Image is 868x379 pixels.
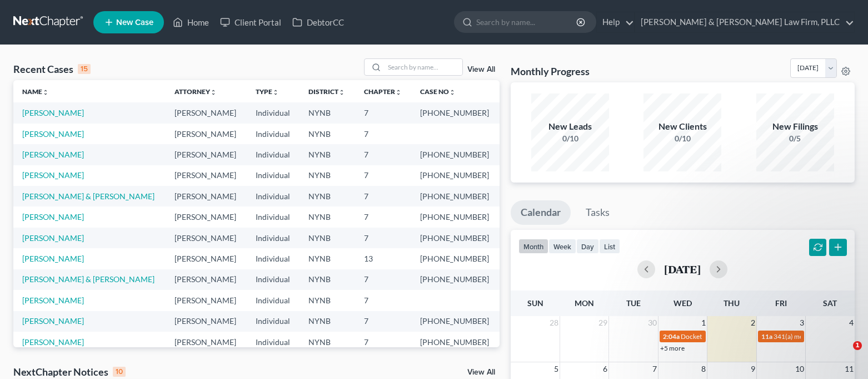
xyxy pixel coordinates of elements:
[300,124,355,144] td: NYNB
[411,165,500,186] td: [PHONE_NUMBER]
[511,200,571,225] a: Calendar
[681,332,839,341] span: Docket Text: for [PERSON_NAME] & [PERSON_NAME]
[635,12,854,32] a: [PERSON_NAME] & [PERSON_NAME] Law Firm, PLLC
[210,89,217,96] i: unfold_more
[411,102,500,123] td: [PHONE_NUMBER]
[626,298,641,308] span: Tue
[848,316,855,329] span: 4
[548,316,560,329] span: 28
[247,186,300,206] td: Individual
[355,186,412,206] td: 7
[597,316,608,329] span: 29
[467,368,495,376] a: View All
[22,212,84,222] a: [PERSON_NAME]
[22,170,84,180] a: [PERSON_NAME]
[22,296,84,305] a: [PERSON_NAME]
[663,332,680,341] span: 2:04a
[643,120,721,133] div: New Clients
[338,89,345,96] i: unfold_more
[22,254,84,263] a: [PERSON_NAME]
[247,206,300,227] td: Individual
[355,248,412,269] td: 13
[420,87,456,96] a: Case Nounfold_more
[166,311,246,332] td: [PERSON_NAME]
[247,165,300,186] td: Individual
[531,133,609,144] div: 0/10
[22,87,49,96] a: Nameunfold_more
[247,124,300,144] td: Individual
[174,87,217,96] a: Attorneyunfold_more
[300,102,355,123] td: NYNB
[411,144,500,165] td: [PHONE_NUMBER]
[247,228,300,248] td: Individual
[13,365,126,378] div: NextChapter Notices
[42,89,49,96] i: unfold_more
[651,362,658,376] span: 7
[355,290,412,311] td: 7
[664,263,701,275] h2: [DATE]
[166,144,246,165] td: [PERSON_NAME]
[355,269,412,290] td: 7
[300,186,355,206] td: NYNB
[22,150,84,159] a: [PERSON_NAME]
[247,102,300,123] td: Individual
[385,59,462,75] input: Search by name...
[166,228,246,248] td: [PERSON_NAME]
[166,248,246,269] td: [PERSON_NAME]
[411,228,500,248] td: [PHONE_NUMBER]
[799,316,805,329] span: 3
[166,186,246,206] td: [PERSON_NAME]
[113,367,126,377] div: 10
[22,233,84,243] a: [PERSON_NAME]
[411,332,500,352] td: [PHONE_NUMBER]
[355,228,412,248] td: 7
[602,362,608,376] span: 6
[300,311,355,332] td: NYNB
[700,316,707,329] span: 1
[674,298,692,308] span: Wed
[166,165,246,186] td: [PERSON_NAME]
[355,332,412,352] td: 7
[395,89,402,96] i: unfold_more
[247,269,300,290] td: Individual
[756,120,834,133] div: New Filings
[761,332,772,341] span: 11a
[830,341,857,368] iframe: Intercom live chat
[355,144,412,165] td: 7
[643,133,721,144] div: 0/10
[411,206,500,227] td: [PHONE_NUMBER]
[272,89,279,96] i: unfold_more
[660,344,685,352] a: +5 more
[700,362,707,376] span: 8
[823,298,837,308] span: Sat
[22,337,84,347] a: [PERSON_NAME]
[411,269,500,290] td: [PHONE_NUMBER]
[355,124,412,144] td: 7
[247,332,300,352] td: Individual
[750,316,756,329] span: 2
[166,124,246,144] td: [PERSON_NAME]
[411,248,500,269] td: [PHONE_NUMBER]
[116,18,153,27] span: New Case
[13,62,91,76] div: Recent Cases
[411,186,500,206] td: [PHONE_NUMBER]
[214,12,287,32] a: Client Portal
[247,144,300,165] td: Individual
[247,311,300,332] td: Individual
[308,87,345,96] a: Districtunfold_more
[247,290,300,311] td: Individual
[597,12,634,32] a: Help
[300,206,355,227] td: NYNB
[364,87,402,96] a: Chapterunfold_more
[287,12,350,32] a: DebtorCC
[22,108,84,117] a: [PERSON_NAME]
[599,239,620,254] button: list
[167,12,214,32] a: Home
[518,239,548,254] button: month
[724,298,740,308] span: Thu
[576,239,599,254] button: day
[775,298,787,308] span: Fri
[647,316,658,329] span: 30
[22,129,84,139] a: [PERSON_NAME]
[300,165,355,186] td: NYNB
